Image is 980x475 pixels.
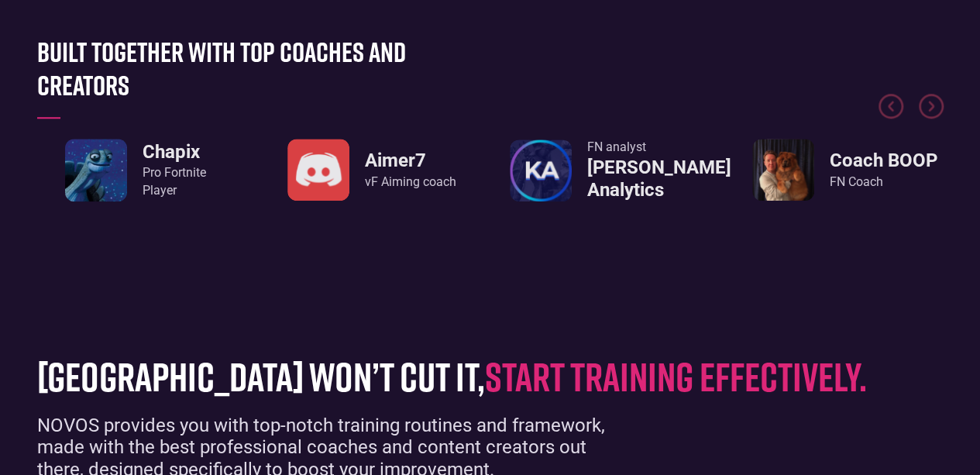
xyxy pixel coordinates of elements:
div: 4 / 8 [510,139,707,202]
div: Pro Fortnite Player [143,164,206,199]
div: 5 / 8 [746,139,944,201]
div: 3 / 8 [273,139,471,201]
a: Coach BOOPFN Coach [752,139,937,201]
div: 2 / 8 [37,139,235,201]
h3: Chapix [143,141,206,163]
div: vF Aiming coach [365,174,456,191]
a: FN analyst[PERSON_NAME] Analytics [510,139,707,202]
h3: [PERSON_NAME] Analytics [587,157,731,201]
div: Next slide [919,94,944,133]
div: Previous slide [879,94,903,133]
span: start training effectively. [485,352,867,400]
div: FN Coach [830,174,937,191]
a: Aimer7vF Aiming coach [287,139,456,201]
div: Next slide [919,94,944,119]
h3: Aimer7 [365,150,456,172]
h1: [GEOGRAPHIC_DATA] won’t cut it, [37,354,920,398]
div: FN analyst [587,139,731,156]
h3: Coach BOOP [830,150,937,172]
a: ChapixPro FortnitePlayer [65,139,206,201]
